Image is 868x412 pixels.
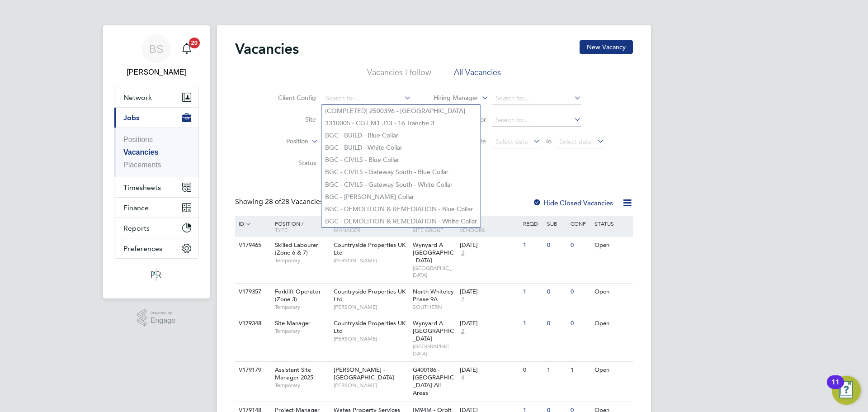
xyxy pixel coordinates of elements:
div: 1 [521,284,544,300]
nav: Main navigation [103,25,210,298]
div: Status [592,216,632,231]
span: Countryside Properties UK Ltd [334,288,406,303]
button: Open Resource Center, 11 new notifications [832,376,861,405]
li: BGC - CIVILS - Gateway South - Blue Collar [321,166,481,178]
div: Open [592,315,632,332]
span: [PERSON_NAME] [334,335,408,342]
button: Network [114,87,198,107]
button: Jobs [114,108,198,128]
label: Position [256,137,308,146]
span: Jobs [123,114,139,122]
img: psrsolutions-logo-retina.png [148,268,165,282]
span: 2 [460,296,466,303]
a: Placements [123,161,161,169]
div: Jobs [114,128,198,177]
span: To [542,135,554,147]
div: [DATE] [460,288,519,296]
div: 0 [568,284,592,300]
span: Site Group [413,226,443,233]
div: 1 [568,362,592,379]
span: 4 [460,374,466,382]
li: BGC - BUILD - Blue Collar [321,129,481,142]
span: Forklift Operator (Zone 3) [275,288,321,303]
div: ID [236,216,268,232]
div: Showing [235,197,325,207]
div: 0 [545,284,568,300]
div: 0 [545,237,568,254]
div: [DATE] [460,366,519,374]
div: Open [592,237,632,254]
a: Powered byEngage [137,309,175,327]
span: Powered by [151,309,175,317]
span: Temporary [275,382,329,389]
a: Positions [123,136,153,143]
div: [DATE] [460,242,519,249]
button: Finance [114,198,198,218]
span: BS [149,43,164,55]
div: 0 [521,362,544,379]
span: 20 [189,38,200,48]
label: Site [264,115,316,123]
span: Type [275,226,288,233]
span: 28 Vacancies [265,197,323,206]
label: Hide Closed Vacancies [533,199,613,207]
h2: Vacancies [235,40,299,58]
div: 11 [831,382,840,394]
span: Temporary [275,327,329,335]
span: Wynyard A [GEOGRAPHIC_DATA] [413,319,454,342]
span: 2 [460,327,466,335]
div: 0 [545,315,568,332]
span: Timesheets [123,183,161,192]
span: [PERSON_NAME] [334,257,408,264]
div: Start / [458,216,521,237]
span: Finance [123,204,149,212]
span: 28 of [265,197,281,206]
div: [DATE] [460,320,519,327]
button: Reports [114,218,198,238]
a: Vacancies [123,148,158,156]
div: Open [592,362,632,379]
div: V179465 [236,237,268,254]
span: Manager [334,226,360,233]
span: [GEOGRAPHIC_DATA] [413,343,456,357]
label: Status [264,159,316,167]
span: Beth Seddon [114,67,199,78]
a: Go to home page [114,268,199,282]
label: Hiring Manager [426,94,478,103]
span: Assistant Site Manager 2025 [275,366,313,381]
input: Search for... [322,92,411,105]
span: Vendors [460,226,485,233]
li: BGC - CIVILS - Gateway South - White Collar [321,179,481,191]
div: Position / [268,216,331,237]
li: BGC - DEMOLITION & REMEDIATION - Blue Collar [321,203,481,215]
span: [GEOGRAPHIC_DATA] [413,265,456,279]
button: Timesheets [114,177,198,197]
button: Preferences [114,238,198,258]
input: Search for... [492,92,581,105]
span: Network [123,93,152,102]
span: Temporary [275,257,329,264]
span: Engage [151,317,175,325]
span: 2 [460,249,466,257]
span: SOUTHERN [413,303,456,311]
span: Countryside Properties UK Ltd [334,319,406,335]
input: Search for... [492,114,581,127]
li: (COMPLETED) 2500396 - [GEOGRAPHIC_DATA] [321,105,481,117]
span: [PERSON_NAME] [334,382,408,389]
span: G400186 - [GEOGRAPHIC_DATA] All Areas [413,366,454,397]
span: Skilled Labourer (Zone 6 & 7) [275,241,318,256]
span: Wynyard A [GEOGRAPHIC_DATA] [413,241,454,264]
div: Sub [545,216,568,231]
a: 20 [178,34,196,63]
span: Select date [495,137,528,146]
div: Conf [568,216,592,231]
li: Vacancies I follow [367,67,431,83]
div: Reqd [521,216,544,231]
span: Preferences [123,244,162,253]
span: Select date [559,137,592,146]
div: 0 [568,237,592,254]
li: BGC - BUILD - White Collar [321,142,481,154]
div: 1 [521,315,544,332]
div: V179348 [236,315,268,332]
div: Open [592,284,632,300]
